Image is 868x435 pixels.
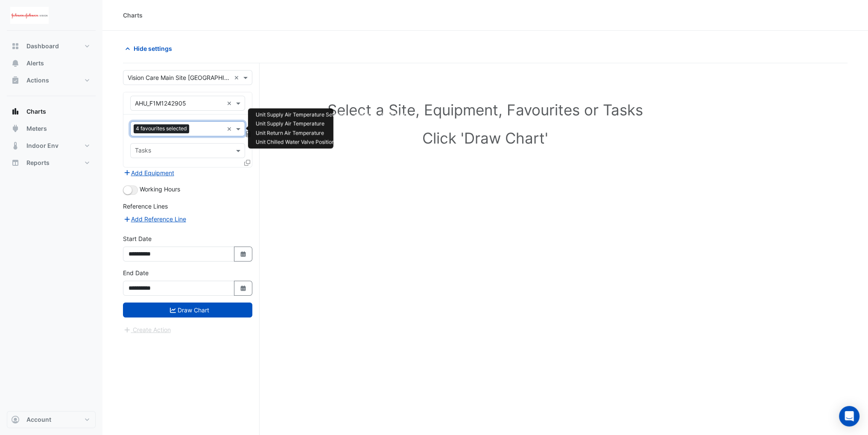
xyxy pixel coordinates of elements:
td: West Mezz [377,129,413,138]
app-escalated-ticket-create-button: Please draw the charts first [123,325,171,332]
app-icon: Dashboard [11,42,20,50]
span: Alerts [26,59,44,68]
td: Phase 1 [350,138,377,147]
td: Phase 1 [350,119,377,129]
button: Charts [7,103,96,120]
span: Dashboard [26,42,59,50]
button: Actions [7,72,96,89]
div: Tasks [134,146,151,157]
td: Unit Supply Air Temperature [251,119,350,129]
fa-icon: Select Date [240,285,247,292]
fa-icon: Select Date [240,250,247,258]
label: Start Date [123,234,152,243]
td: West Mezz [377,110,413,120]
label: End Date [123,268,149,277]
button: Reports [7,154,96,171]
button: Hide settings [123,41,178,56]
span: 4 favourites selected [134,124,189,133]
span: Actions [26,76,49,85]
button: Alerts [7,55,96,72]
td: Unit Return Air Temperature [251,129,350,138]
app-icon: Alerts [11,59,20,68]
app-icon: Charts [11,107,20,116]
span: Charts [26,107,46,116]
span: Indoor Env [26,141,58,150]
span: Clear [234,73,241,82]
app-icon: Meters [11,124,20,133]
span: Hide settings [134,44,172,53]
td: Unit Supply Air Temperature Setpoint [251,110,350,120]
span: Choose Function [245,130,252,138]
td: Phase 1 [350,129,377,138]
span: Clear [227,124,234,133]
div: Charts [123,11,143,20]
button: Draw Chart [123,303,252,317]
app-icon: Indoor Env [11,141,20,150]
app-icon: Actions [11,76,20,85]
span: Clone Favourites and Tasks from this Equipment to other Equipment [244,159,250,166]
button: Add Reference Line [123,214,187,224]
h1: Select a Site, Equipment, Favourites or Tasks [142,101,829,119]
button: Dashboard [7,38,96,55]
div: Open Intercom Messenger [839,406,859,426]
span: Account [26,415,51,424]
span: Meters [26,124,47,133]
td: West Mezz [377,119,413,129]
span: Reports [26,159,50,167]
img: Company Logo [10,7,49,24]
td: West Mezz [377,138,413,147]
button: Account [7,411,96,428]
span: Clear [227,99,234,108]
button: Indoor Env [7,137,96,154]
label: Reference Lines [123,202,168,211]
td: Phase 1 [350,110,377,120]
app-icon: Reports [11,159,20,167]
td: Unit Chilled Water Valve Position [251,138,350,147]
span: Working Hours [140,185,180,193]
button: Add Equipment [123,168,175,178]
h1: Click 'Draw Chart' [142,129,829,147]
button: Meters [7,120,96,137]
